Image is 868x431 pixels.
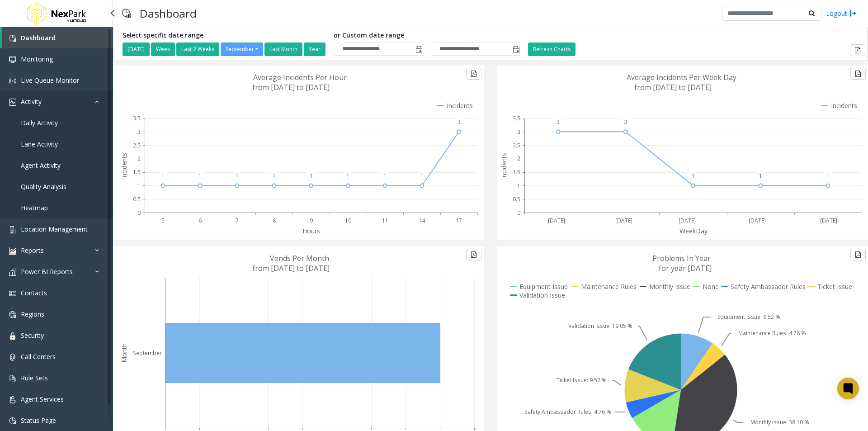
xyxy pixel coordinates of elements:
span: Heatmap [21,204,48,212]
text: [DATE] [615,217,632,224]
text: from [DATE] to [DATE] [252,263,330,273]
text: Average Incidents Per Hour [253,72,347,82]
button: Export to pdf [850,68,866,80]
text: from [DATE] to [DATE] [634,82,712,92]
text: 0.5 [513,195,520,203]
text: 3 [624,118,627,126]
button: Last 2 Weeks [176,43,219,56]
img: pageIcon [122,2,131,24]
text: [DATE] [548,217,565,224]
text: 1 [137,182,141,189]
img: 'icon' [9,77,16,85]
a: Logout [826,9,857,18]
span: Activity [21,97,42,106]
text: 5 [161,217,165,224]
h3: Dashboard [135,2,201,24]
span: Power BI Reports [21,267,73,276]
text: 11 [382,217,388,224]
text: Equipment Issue: 9.52 % [717,313,780,321]
img: 'icon' [9,56,16,63]
button: Year [304,43,325,56]
text: 1 [383,172,387,180]
text: 14 [419,217,425,224]
button: Last Month [264,43,302,56]
text: 0 [517,209,520,217]
text: 1 [517,182,520,189]
text: Safety Ambassador Rules: 4.76 % [524,408,611,416]
text: 1 [310,172,313,180]
text: 3 [517,128,520,136]
button: Export to pdf [466,68,481,80]
span: Reports [21,246,44,255]
img: 'icon' [9,35,16,42]
text: [DATE] [749,217,766,224]
text: 1.5 [133,168,141,176]
span: Regions [21,310,44,318]
span: Call Centers [21,352,56,361]
button: Refresh Charts [528,43,576,56]
img: logout [849,9,857,18]
span: Contacts [21,289,47,297]
text: 1 [346,172,349,180]
text: Incidents [500,153,508,179]
text: WeekDay [679,227,708,235]
text: [DATE] [679,217,696,224]
text: 1 [759,172,762,180]
text: Month [120,343,128,363]
span: Toggle popup [511,43,521,56]
span: Rule Sets [21,374,48,382]
text: 1 [692,172,695,180]
span: Location Management [21,225,88,233]
text: 2 [517,155,520,162]
text: 0.5 [133,195,141,203]
text: 1 [198,172,202,180]
span: Agent Services [21,395,64,403]
text: 3.5 [133,114,141,122]
text: 3.5 [513,114,520,122]
img: 'icon' [9,269,16,276]
text: Maintenance Rules: 4.76 % [738,329,806,337]
text: from [DATE] to [DATE] [252,82,330,92]
text: 17 [456,217,462,224]
text: 8 [273,217,276,224]
text: Incidents [120,153,128,179]
span: Security [21,331,44,340]
text: 1 [161,172,165,180]
span: Status Page [21,416,56,425]
text: 2.5 [133,142,141,149]
img: 'icon' [9,226,16,233]
button: Export to pdf [850,249,866,260]
img: 'icon' [9,375,16,382]
span: Toggle popup [414,43,424,56]
img: 'icon' [9,396,16,403]
text: 9 [310,217,313,224]
text: 0 [137,209,141,217]
text: 1.5 [513,168,520,176]
img: 'icon' [9,247,16,255]
text: 1 [420,172,424,180]
img: 'icon' [9,99,16,106]
img: 'icon' [9,354,16,361]
span: Live Queue Monitor [21,76,79,85]
button: Export to pdf [850,44,865,56]
text: Hours [302,227,320,235]
img: 'icon' [9,417,16,425]
span: Monitoring [21,55,53,63]
img: 'icon' [9,311,16,318]
span: Lane Activity [21,140,58,148]
text: 3 [458,118,461,126]
button: Export to pdf [466,249,481,260]
button: Week [151,43,175,56]
button: [DATE] [123,43,150,56]
text: Ticket Issue: 9.52 % [557,376,607,384]
img: 'icon' [9,290,16,297]
text: 2.5 [513,142,520,149]
img: 'icon' [9,332,16,340]
text: for year [DATE] [659,263,712,273]
text: 7 [236,217,239,224]
text: 2 [137,155,141,162]
h5: or Custom date range [334,32,521,39]
button: September [221,43,263,56]
text: September [133,349,162,357]
text: 10 [345,217,351,224]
